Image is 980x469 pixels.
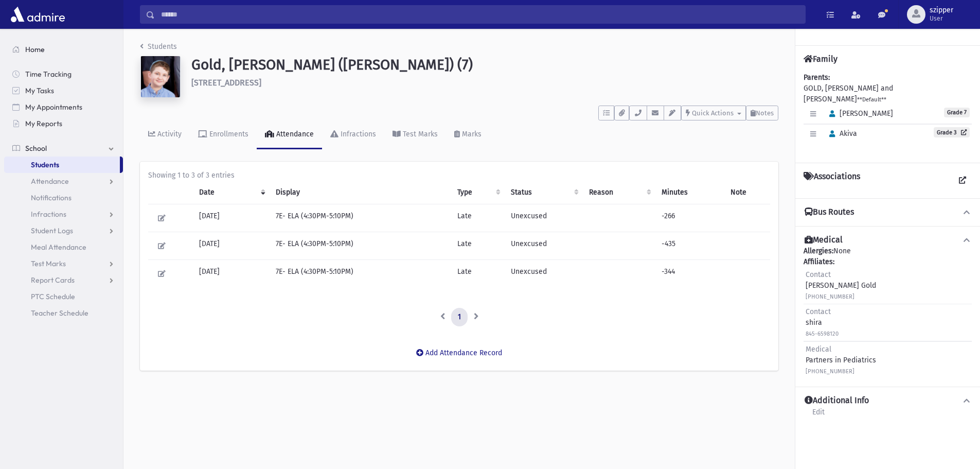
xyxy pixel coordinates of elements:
[257,120,322,149] a: Attendance
[804,395,972,406] button: Additional Info
[930,14,953,23] span: User
[190,120,257,149] a: Enrollments
[31,308,88,318] span: Teacher Schedule
[505,232,583,260] td: Unexcused
[812,406,825,425] a: Edit
[31,275,75,285] span: Report Cards
[140,120,190,149] a: Activity
[804,246,972,378] div: None
[155,5,805,24] input: Search
[191,56,778,74] h1: Gold, [PERSON_NAME] ([PERSON_NAME]) (7)
[8,4,67,25] img: AdmirePro
[154,266,169,281] button: Edit
[4,157,120,173] a: Students
[191,78,778,88] h6: [STREET_ADDRESS]
[140,42,177,51] a: Students
[4,305,123,321] a: Teacher Schedule
[692,109,734,117] span: Quick Actions
[31,226,73,235] span: Student Logs
[806,293,854,300] small: [PHONE_NUMBER]
[409,344,509,362] button: Add Attendance Record
[4,82,123,99] a: My Tasks
[31,292,75,301] span: PTC Schedule
[155,130,182,138] div: Activity
[446,120,490,149] a: Marks
[4,115,123,132] a: My Reports
[825,129,857,138] span: Akiva
[746,106,778,120] button: Notes
[681,106,746,120] button: Quick Actions
[4,99,123,115] a: My Appointments
[804,72,972,154] div: GOLD, [PERSON_NAME] and [PERSON_NAME]
[270,260,451,288] td: 7E- ELA (4:30PM-5:10PM)
[148,170,770,181] div: Showing 1 to 3 of 3 entries
[804,73,830,82] b: Parents:
[31,177,69,186] span: Attendance
[505,260,583,288] td: Unexcused
[804,54,838,64] h4: Family
[140,41,177,56] nav: breadcrumb
[756,109,774,117] span: Notes
[322,120,384,149] a: Infractions
[274,130,314,138] div: Attendance
[4,272,123,288] a: Report Cards
[4,222,123,239] a: Student Logs
[655,232,724,260] td: -435
[934,127,970,137] a: Grade 3
[31,259,66,268] span: Test Marks
[154,211,169,225] button: Edit
[31,210,66,219] span: Infractions
[338,130,376,138] div: Infractions
[193,260,270,288] td: [DATE]
[505,181,583,204] th: Status: activate to sort column ascending
[270,204,451,232] td: 7E- ELA (4:30PM-5:10PM)
[25,70,72,79] span: Time Tracking
[4,173,123,189] a: Attendance
[451,260,505,288] td: Late
[505,204,583,232] td: Unexcused
[806,345,831,354] span: Medical
[25,86,54,95] span: My Tasks
[154,238,169,253] button: Edit
[805,395,869,406] h4: Additional Info
[451,308,468,326] a: 1
[806,368,854,375] small: [PHONE_NUMBER]
[25,119,62,128] span: My Reports
[806,307,831,316] span: Contact
[270,181,451,204] th: Display
[4,206,123,222] a: Infractions
[384,120,446,149] a: Test Marks
[193,181,270,204] th: Date: activate to sort column ascending
[825,109,893,118] span: [PERSON_NAME]
[804,247,833,255] b: Allergies:
[31,193,72,202] span: Notifications
[4,288,123,305] a: PTC Schedule
[804,207,972,218] button: Bus Routes
[655,181,724,204] th: Minutes
[4,66,123,82] a: Time Tracking
[270,232,451,260] td: 7E- ELA (4:30PM-5:10PM)
[953,171,972,190] a: View all Associations
[207,130,248,138] div: Enrollments
[25,144,47,153] span: School
[806,331,839,337] small: 845-6598120
[804,235,972,246] button: Medical
[930,6,953,14] span: szipper
[805,207,854,218] h4: Bus Routes
[31,242,86,252] span: Meal Attendance
[806,269,876,302] div: [PERSON_NAME] Gold
[655,204,724,232] td: -266
[25,45,45,54] span: Home
[4,239,123,255] a: Meal Attendance
[804,171,860,190] h4: Associations
[655,260,724,288] td: -344
[451,204,505,232] td: Late
[806,344,876,376] div: Partners in Pediatrics
[4,140,123,157] a: School
[401,130,438,138] div: Test Marks
[583,181,655,204] th: Reason: activate to sort column ascending
[806,270,831,279] span: Contact
[805,235,843,246] h4: Medical
[4,41,123,58] a: Home
[944,108,970,117] span: Grade 7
